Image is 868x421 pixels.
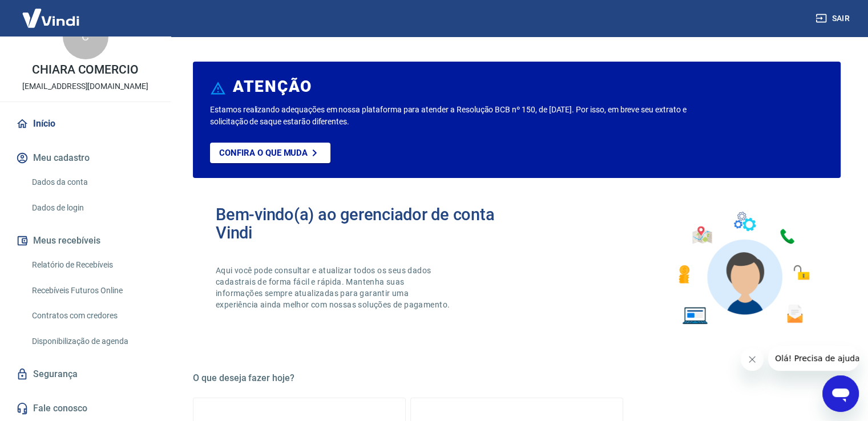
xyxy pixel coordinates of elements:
a: Segurança [14,362,157,387]
p: Estamos realizando adequações em nossa plataforma para atender a Resolução BCB nº 150, de [DATE].... [210,104,701,128]
a: Início [14,111,157,136]
a: Fale conosco [14,396,157,421]
h5: O que deseja fazer hoje? [193,373,841,384]
a: Confira o que muda [210,143,330,163]
h2: Bem-vindo(a) ao gerenciador de conta Vindi [216,205,517,242]
p: Confira o que muda [219,148,308,158]
p: CHIARA COMERCIO [32,64,139,76]
span: Olá! Precisa de ajuda? [7,8,96,17]
a: Dados de login [27,196,157,220]
iframe: Fechar mensagem [741,348,764,371]
div: C [63,14,108,59]
button: Meu cadastro [14,145,157,171]
h6: ATENÇÃO [233,81,312,92]
img: Vindi [14,1,88,35]
iframe: Mensagem da empresa [768,346,859,371]
a: Disponibilização de agenda [27,330,157,353]
p: [EMAIL_ADDRESS][DOMAIN_NAME] [22,80,148,92]
iframe: Botão para abrir a janela de mensagens [822,375,859,412]
button: Sair [813,8,854,29]
p: Aqui você pode consultar e atualizar todos os seus dados cadastrais de forma fácil e rápida. Mant... [216,265,452,310]
a: Contratos com credores [27,304,157,327]
button: Meus recebíveis [14,228,157,253]
a: Relatório de Recebíveis [27,253,157,277]
a: Recebíveis Futuros Online [27,279,157,302]
a: Dados da conta [27,171,157,194]
img: Imagem de um avatar masculino com diversos icones exemplificando as funcionalidades do gerenciado... [668,205,818,331]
